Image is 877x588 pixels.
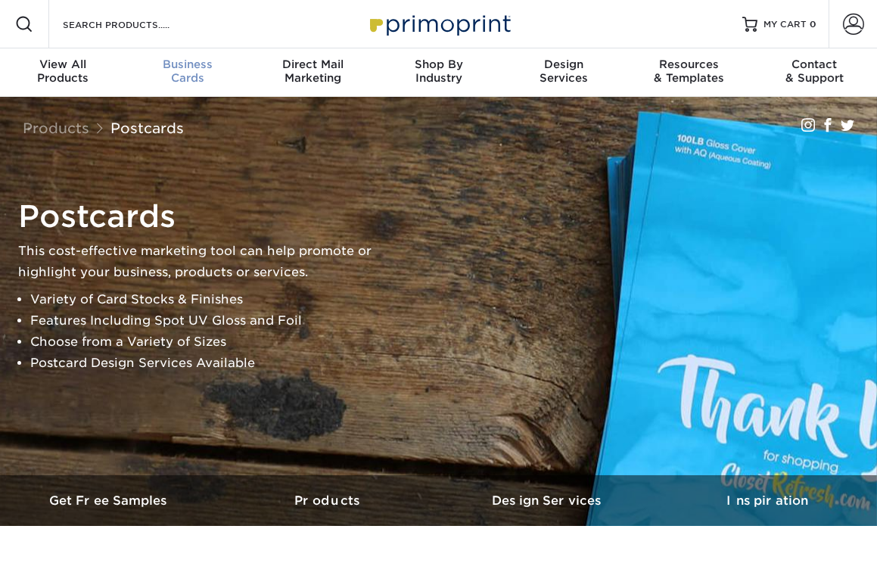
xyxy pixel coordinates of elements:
[250,48,376,97] a: Direct MailMarketing
[627,48,752,97] a: Resources& Templates
[30,353,397,374] li: Postcard Design Services Available
[23,120,89,136] a: Products
[501,58,627,85] div: Services
[363,8,515,40] img: Primoprint
[439,475,658,526] a: Design Services
[61,15,209,33] input: SEARCH PRODUCTS.....
[30,289,397,310] li: Variety of Card Stocks & Finishes
[751,48,877,97] a: Contact& Support
[219,475,439,526] a: Products
[751,58,877,85] div: & Support
[30,310,397,331] li: Features Including Spot UV Gloss and Foil
[250,58,376,71] span: Direct Mail
[110,120,184,136] a: Postcards
[501,58,627,71] span: Design
[501,48,627,97] a: DesignServices
[658,475,877,526] a: Inspiration
[810,19,816,30] span: 0
[627,58,752,71] span: Resources
[658,493,877,508] h3: Inspiration
[763,18,807,31] span: MY CART
[439,493,658,508] h3: Design Services
[126,58,251,71] span: Business
[18,241,397,283] p: This cost-effective marketing tool can help promote or highlight your business, products or servi...
[30,331,397,353] li: Choose from a Variety of Sizes
[751,58,877,71] span: Contact
[376,58,502,71] span: Shop By
[219,493,439,508] h3: Products
[627,58,752,85] div: & Templates
[126,48,251,97] a: BusinessCards
[376,48,502,97] a: Shop ByIndustry
[376,58,502,85] div: Industry
[126,58,251,85] div: Cards
[18,198,397,235] h1: Postcards
[250,58,376,85] div: Marketing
